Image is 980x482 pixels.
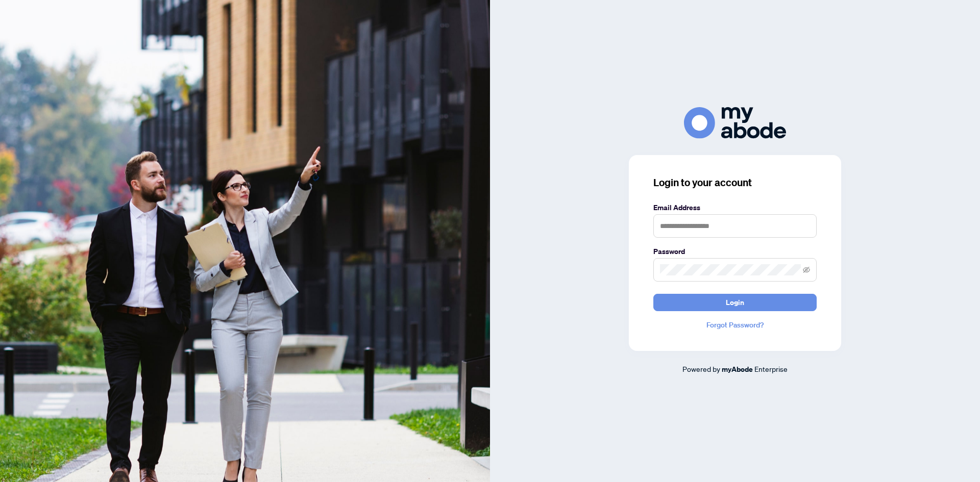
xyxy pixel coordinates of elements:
span: eye-invisible [803,266,810,273]
a: myAbode [722,364,753,375]
button: Login [653,294,817,311]
label: Password [653,246,817,257]
a: Forgot Password? [653,319,817,331]
span: Enterprise [754,364,788,373]
label: Email Address [653,202,817,213]
h3: Login to your account [653,175,817,190]
img: ma-logo [684,107,786,138]
span: Login [726,294,744,311]
span: Powered by [682,364,720,373]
